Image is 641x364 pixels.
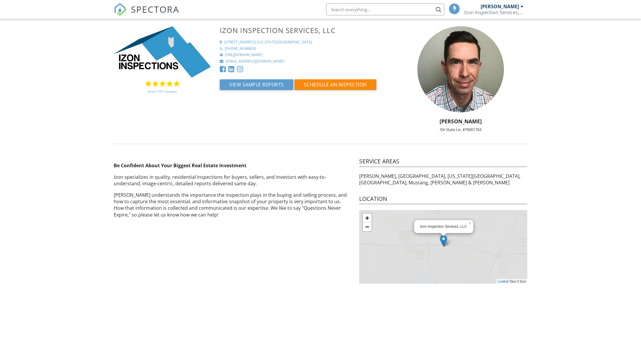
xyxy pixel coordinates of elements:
[114,8,179,20] a: SPECTORA
[295,79,376,90] button: Schedule an Inspection
[224,40,256,45] div: [STREET_ADDRESS]
[114,3,127,16] img: The Best Home Inspection Software - Spectora
[464,9,523,15] div: Izon Inspection Services, LLC
[220,59,387,64] a: [EMAIL_ADDRESS][DOMAIN_NAME]
[498,280,507,283] a: Leaflet
[220,53,387,58] a: [URL][DOMAIN_NAME]
[114,192,352,218] p: [PERSON_NAME] understands the importance the inspection plays in the buying and selling process, ...
[225,46,256,51] div: [PHONE_NUMBER]
[257,40,312,45] div: [US_STATE][GEOGRAPHIC_DATA]
[114,26,211,78] img: NewIZONLogo.jpg
[391,127,531,132] div: OK State Lic. #70001763
[148,86,177,96] a: (From 1757 reviews)
[391,118,531,124] h5: [PERSON_NAME]
[220,83,295,90] a: View Sample Reports
[226,59,284,64] div: [EMAIL_ADDRESS][DOMAIN_NAME]
[220,40,387,45] a: [STREET_ADDRESS] [US_STATE][GEOGRAPHIC_DATA]
[359,173,527,186] p: [PERSON_NAME], [GEOGRAPHIC_DATA], [US_STATE][GEOGRAPHIC_DATA], [GEOGRAPHIC_DATA], Mustang, [PERSO...
[220,79,293,90] button: View Sample Reports
[420,224,467,229] div: Izon Inspection Services, LLC
[225,53,263,58] div: [URL][DOMAIN_NAME]
[326,4,444,15] input: Search everything...
[220,26,387,34] h3: Izon Inspection Services, LLC
[220,46,387,51] a: [PHONE_NUMBER]
[359,158,527,167] h4: Service Areas
[496,279,527,284] div: | Tiles © Esri
[131,3,179,15] span: SPECTORA
[417,26,504,112] img: img_1066.jpeg
[363,214,372,222] a: Zoom in
[481,4,519,9] div: [PERSON_NAME]
[359,195,527,204] h4: Location
[114,174,352,187] p: Izon specializes in quality, residential inspections for buyers, sellers, and investors with easy...
[363,222,372,231] a: Zoom out
[114,162,246,169] strong: Be Confident About Your Biggest Real Estate Investment
[295,83,376,90] a: Schedule an Inspection
[468,220,473,224] a: ×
